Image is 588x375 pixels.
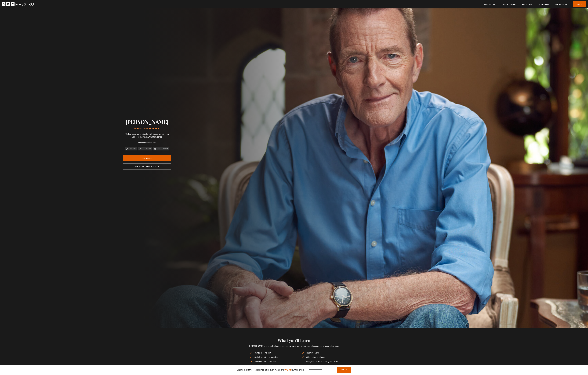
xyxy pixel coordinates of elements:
[522,3,533,6] a: All Courses
[125,119,169,125] h2: [PERSON_NAME]
[301,351,338,354] li: Find your niche
[247,345,341,348] p: [PERSON_NAME] on a creative journey as he shows you how to turn your blank page into a complete s...
[484,3,496,6] a: Subscription
[247,338,341,343] h2: What you'll learn
[123,163,171,170] a: Subscribe to BBC Maestro
[555,3,567,6] a: For business
[250,356,287,359] li: Switch narrator perspective
[237,368,304,371] p: Sign up to get free learning inspiration every month and your first order!
[123,155,171,161] a: Buy Course
[157,148,168,150] p: 30 exercises
[129,148,136,150] p: 8 hours
[573,1,586,7] a: Log In
[337,367,351,373] button: Sign Up
[502,3,516,6] a: Pricing Options
[125,128,169,130] h1: Writing Popular Fiction
[123,133,171,138] p: Write a page-turning thriller with the award-winning author of the series.
[138,141,156,144] p: This course includes:
[284,369,291,371] span: 10% off
[143,136,157,138] i: [PERSON_NAME]
[142,148,151,150] p: 35 lessons
[2,2,34,6] svg: BBC Maestro
[301,360,338,363] li: How you can make a living as a writer
[484,1,586,7] nav: Primary
[301,356,338,359] li: Write natural dialogue
[539,3,549,6] a: Gift Cards
[250,351,287,354] li: Craft a thrilling plot
[250,360,287,363] li: Build complex characters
